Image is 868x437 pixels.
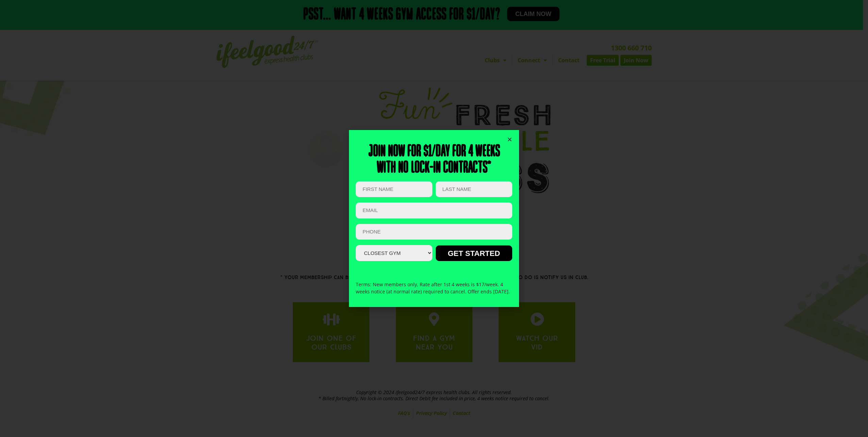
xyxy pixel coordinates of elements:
input: GET STARTED [436,245,512,261]
p: Terms: New members only, Rate after 1st 4 weeks is $17/week. 4 weeks notice (at normal rate) requ... [356,281,512,295]
input: PHONE [356,224,512,240]
input: Email [356,203,512,218]
h2: Join now for $1/day for 4 weeks With no lock-in contracts* [356,144,512,176]
a: Close [507,137,512,142]
input: LAST NAME [436,181,512,197]
input: FIRST NAME [356,181,432,197]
